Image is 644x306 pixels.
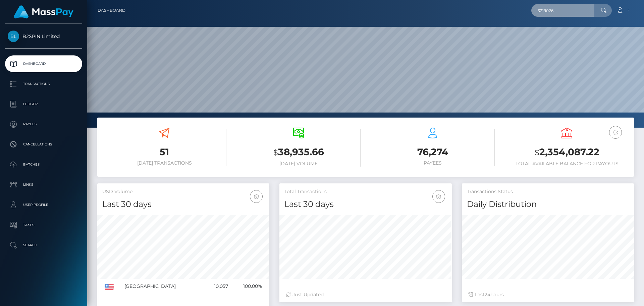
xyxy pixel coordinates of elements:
[467,188,629,195] h5: Transactions Status
[371,145,495,159] h3: 76,274
[14,5,73,18] img: MassPay Logo
[8,99,79,109] p: Ledger
[105,284,114,290] img: US.png
[273,148,278,157] small: $
[5,76,82,92] a: Transactions
[203,279,230,294] td: 10,057
[505,145,629,159] h3: 2,354,087.22
[485,292,490,298] span: 24
[5,55,82,72] a: Dashboard
[5,217,82,233] a: Taxes
[122,279,203,294] td: [GEOGRAPHIC_DATA]
[531,4,594,17] input: Search...
[236,145,361,159] h3: 38,935.66
[8,59,79,69] p: Dashboard
[102,188,264,195] h5: USD Volume
[284,199,446,210] h4: Last 30 days
[8,31,19,42] img: B2SPIN Limited
[102,160,226,166] h6: [DATE] Transactions
[98,3,125,17] a: Dashboard
[467,199,629,210] h4: Daily Distribution
[5,196,82,213] a: User Profile
[102,145,226,159] h3: 51
[5,237,82,254] a: Search
[469,291,627,298] div: Last hours
[236,161,361,167] h6: [DATE] Volume
[8,119,79,129] p: Payees
[5,156,82,173] a: Batches
[230,279,264,294] td: 100.00%
[8,220,79,230] p: Taxes
[5,136,82,153] a: Cancellations
[8,79,79,89] p: Transactions
[5,176,82,193] a: Links
[8,200,79,210] p: User Profile
[505,161,629,167] h6: Total Available Balance for Payouts
[535,148,539,157] small: $
[8,139,79,149] p: Cancellations
[8,180,79,190] p: Links
[8,160,79,170] p: Batches
[102,199,264,210] h4: Last 30 days
[5,33,82,39] span: B2SPIN Limited
[284,188,446,195] h5: Total Transactions
[5,96,82,113] a: Ledger
[5,116,82,133] a: Payees
[8,240,79,250] p: Search
[286,291,445,298] div: Just Updated
[371,160,495,166] h6: Payees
